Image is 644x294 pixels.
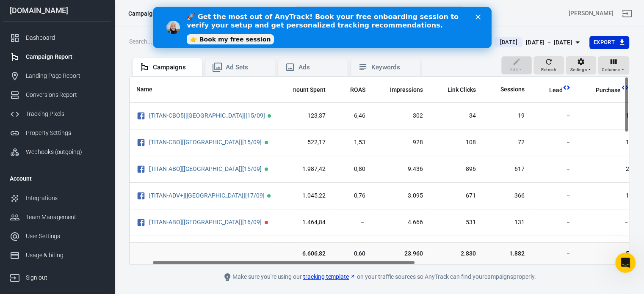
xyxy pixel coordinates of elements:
[3,7,111,14] div: [DOMAIN_NAME]
[3,189,111,208] a: Integrations
[3,85,111,104] a: Conversions Report
[3,168,111,189] li: Account
[26,71,105,80] div: Landing Page Report
[26,194,105,203] div: Integrations
[26,232,105,241] div: User Settings
[496,38,520,47] span: [DATE]
[26,110,105,118] div: Tracking Pixels
[295,6,464,21] button: Find anything...⌘ + K
[153,63,195,72] div: Campaigns
[3,208,111,227] a: Team Management
[303,272,356,281] a: tracking template
[3,47,111,66] a: Campaign Report
[3,104,111,124] a: Tracking Pixels
[570,66,587,74] span: Settings
[589,36,629,49] button: Export
[3,246,111,265] a: Usage & billing
[26,52,105,61] div: Campaign Report
[566,56,596,75] button: Settings
[153,7,492,48] iframe: Intercom live chat banner
[26,273,105,282] div: Sign out
[26,91,105,99] div: Conversions Report
[226,63,268,72] div: Ad Sets
[3,66,111,85] a: Landing Page Report
[526,37,572,48] div: [DATE] － [DATE]
[172,5,233,21] button: [DOMAIN_NAME]
[3,227,111,246] a: User Settings
[617,3,637,24] a: Sign out
[26,129,105,137] div: Property Settings
[602,66,620,74] span: Columns
[371,63,414,72] div: Keywords
[129,37,197,48] input: Search...
[488,36,589,49] button: [DATE][DATE] － [DATE]
[3,124,111,143] a: Property Settings
[299,63,341,72] div: Ads
[128,9,159,18] div: Campaigns
[569,9,614,18] div: Account id: 4UGDXuEy
[26,213,105,222] div: Team Management
[533,56,564,75] button: Refresh
[598,56,629,75] button: Columns
[541,66,556,74] span: Refresh
[189,272,570,282] div: Make sure you're using our on your traffic sources so AnyTrack can find your campaigns properly.
[3,265,111,287] a: Sign out
[615,253,636,273] iframe: Intercom live chat
[3,143,111,162] a: Webhooks (outgoing)
[26,148,105,157] div: Webhooks (outgoing)
[323,8,331,13] div: Close
[3,28,111,47] a: Dashboard
[26,33,105,42] div: Dashboard
[26,251,105,260] div: Usage & billing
